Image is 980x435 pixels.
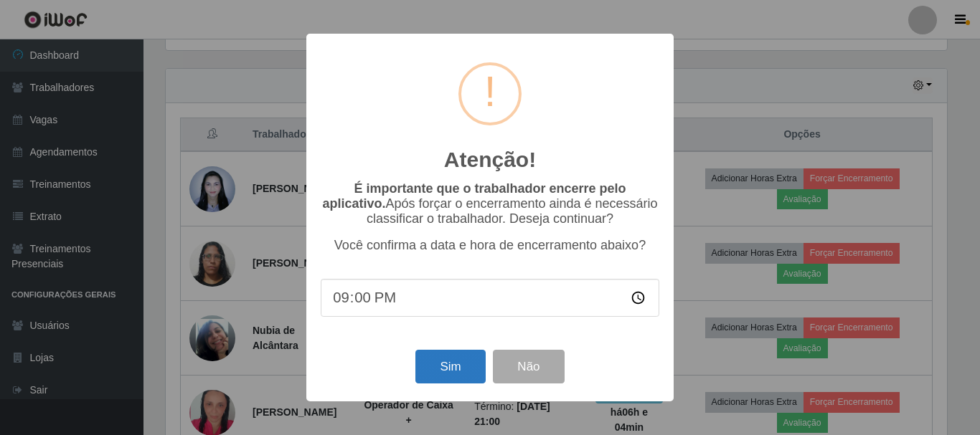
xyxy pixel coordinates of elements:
[444,147,536,173] h2: Atenção!
[415,350,485,383] button: Sim
[493,350,564,383] button: Não
[322,181,626,211] b: É importante que o trabalhador encerre pelo aplicativo.
[321,181,659,226] p: Após forçar o encerramento ainda é necessário classificar o trabalhador. Deseja continuar?
[321,238,659,253] p: Você confirma a data e hora de encerramento abaixo?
